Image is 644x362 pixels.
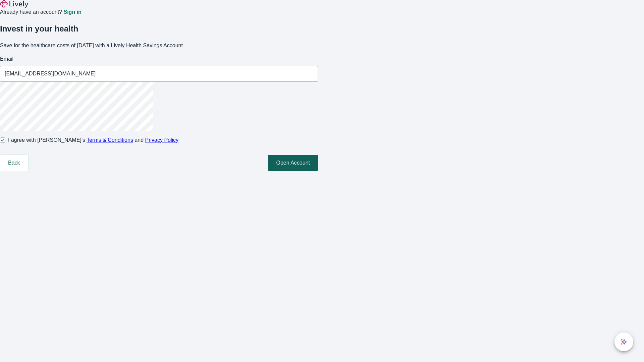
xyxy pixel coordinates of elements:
a: Sign in [63,9,81,15]
a: Privacy Policy [145,137,179,143]
button: Open Account [268,155,318,171]
span: I agree with [PERSON_NAME]’s and [8,136,178,144]
button: chat [614,333,633,351]
svg: Lively AI Assistant [621,339,627,345]
a: Terms & Conditions [87,137,133,143]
